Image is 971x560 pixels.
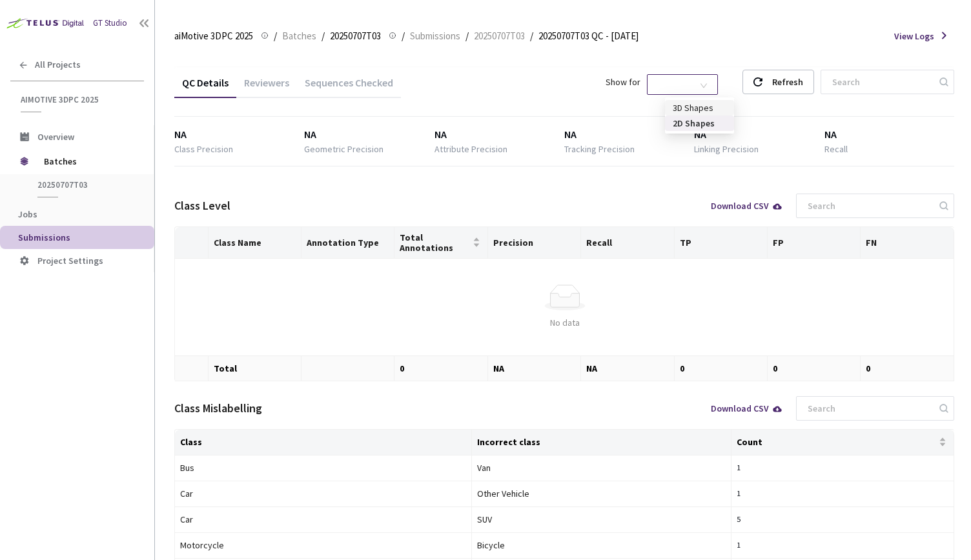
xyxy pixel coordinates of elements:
td: 0 [675,356,768,381]
span: 20250707T03 [474,28,525,44]
input: Search [800,397,937,420]
div: Van [477,461,619,475]
li: / [402,28,405,44]
span: View Logs [894,30,934,43]
div: Geometric Precision [304,143,383,155]
div: Class Precision [174,143,233,155]
div: NA [824,127,954,143]
th: Recall [581,227,674,259]
div: 3D Shapes [665,100,734,115]
li: / [530,28,533,44]
div: NA [564,127,694,143]
td: NA [488,356,581,381]
div: NA [174,127,304,143]
div: Class Level [174,197,230,214]
td: 0 [394,356,487,381]
span: All Projects [35,59,81,70]
div: Bicycle [477,538,619,552]
th: Class Name [209,227,302,259]
span: Jobs [18,208,37,220]
th: Precision [488,227,581,259]
td: 0 [768,356,861,381]
li: / [465,28,469,44]
a: Batches [280,28,319,43]
td: NA [581,356,674,381]
span: Total Annotations [400,232,469,253]
div: Linking Precision [694,143,759,155]
span: 1 [737,488,757,500]
span: aiMotive 3DPC 2025 [174,28,253,44]
span: 1 [737,462,757,474]
li: / [274,28,277,44]
div: NA [434,127,564,143]
span: 2D Shapes [655,75,710,94]
div: Other Vehicle [477,486,619,501]
span: 5 [737,514,757,526]
div: Class Mislabelling [174,400,262,417]
div: GT Studio [93,17,127,30]
span: 20250707T03 QC - [DATE] [538,28,639,44]
span: Submissions [18,232,70,243]
div: Reviewers [236,76,297,98]
th: Annotation Type [302,227,394,259]
span: Batches [44,148,132,174]
a: Class [180,437,202,447]
input: Search [824,70,937,94]
th: FN [861,227,954,259]
div: 2D Shapes [673,116,726,130]
th: TP [675,227,768,259]
span: Project Settings [37,255,103,266]
div: Tracking Precision [564,143,635,155]
input: Search [800,194,937,217]
span: Overview [37,131,74,143]
span: Show for [606,75,640,88]
div: Download CSV [711,404,783,413]
div: Bus [180,461,322,475]
span: 1 [737,539,757,552]
div: Motorcycle [180,538,322,552]
div: Sequences Checked [297,76,401,98]
td: 0 [861,356,954,381]
div: NA [694,127,824,143]
div: No data [185,315,945,330]
div: Car [180,512,322,526]
a: Count [737,437,762,447]
th: Total Annotations [394,227,487,259]
a: 20250707T03 [471,28,527,43]
span: Submissions [410,28,460,44]
div: SUV [477,512,619,526]
div: Recall [824,143,848,155]
span: 20250707T03 [37,179,133,190]
div: NA [304,127,434,143]
div: Refresh [772,70,803,94]
div: 2D Shapes [665,115,734,131]
a: Submissions [407,28,463,43]
span: 20250707T03 [330,28,381,44]
td: Total [209,356,302,381]
a: Incorrect class [477,437,540,447]
div: 3D Shapes [673,101,726,115]
th: FP [768,227,861,259]
div: Car [180,486,322,501]
span: aiMotive 3DPC 2025 [21,94,136,105]
div: Download CSV [711,201,783,210]
li: / [322,28,325,44]
span: Batches [282,28,316,44]
div: Attribute Precision [434,143,507,155]
div: QC Details [174,76,236,98]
